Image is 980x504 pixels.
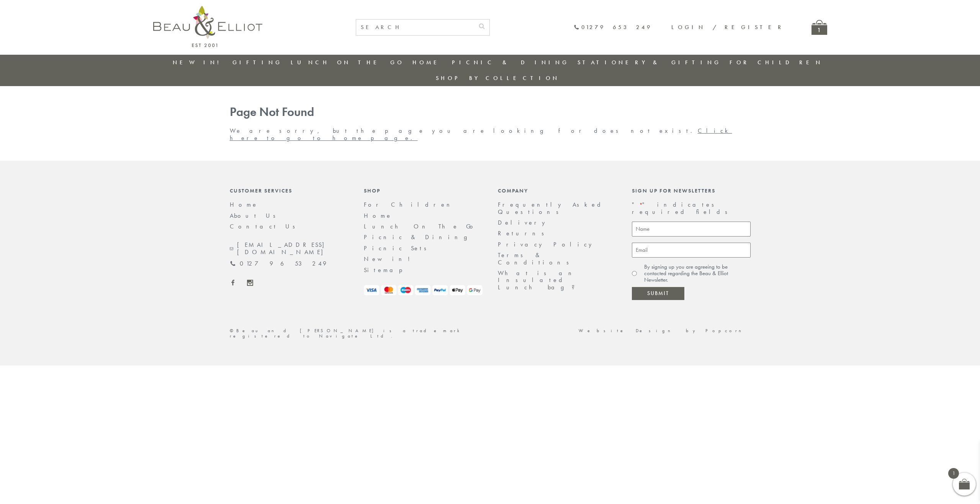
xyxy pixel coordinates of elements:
a: Picnic Sets [364,244,432,252]
h1: Page Not Found [230,105,751,119]
div: Customer Services [230,188,348,194]
a: Home [230,201,258,209]
a: For Children [730,59,823,66]
a: What is an Insulated Lunch bag? [498,269,581,291]
a: Stationery & Gifting [578,59,721,66]
div: ©Beau and [PERSON_NAME] is a trademark registered to Navigate Ltd. [222,328,490,339]
a: Contact Us [230,222,300,230]
div: We are sorry, but the page you are looking for does not exist. [222,105,758,142]
a: 01279 653 249 [574,24,652,31]
img: payment-logos.png [364,285,483,295]
label: By signing up you are agreeing to be contacted regarding the Beau & Elliot Newsletter. [644,264,751,284]
a: Gifting [232,59,282,66]
a: 01279 653 249 [230,260,326,267]
a: [EMAIL_ADDRESS][DOMAIN_NAME] [230,241,348,256]
a: Returns [498,229,549,237]
a: Login / Register [671,23,785,31]
a: Website Design by Popcorn [579,328,751,334]
input: SEARCH [356,20,474,35]
div: Shop [364,188,483,194]
a: Home [412,59,443,66]
p: " " indicates required fields [632,201,751,215]
a: Home [364,212,392,220]
img: logo [153,6,262,47]
a: About Us [230,212,281,220]
a: Click here to go to home page. [230,127,732,142]
a: New in! [364,255,416,263]
a: Delivery [498,219,549,227]
input: Email [632,243,751,258]
div: Sign up for newsletters [632,188,751,194]
div: Company [498,188,617,194]
a: 1 [811,20,827,35]
a: Privacy Policy [498,240,596,248]
a: New in! [173,59,224,66]
a: Lunch On The Go [291,59,404,66]
a: Sitemap [364,266,413,274]
a: Lunch On The Go [364,222,478,230]
input: Name [632,222,751,237]
span: 1 [948,468,959,479]
a: Picnic & Dining [364,233,475,241]
a: Picnic & Dining [452,59,569,66]
a: Terms & Conditions [498,251,574,266]
input: Submit [632,287,684,300]
a: For Children [364,201,456,209]
a: Shop by collection [436,74,560,82]
a: Frequently Asked Questions [498,201,605,215]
